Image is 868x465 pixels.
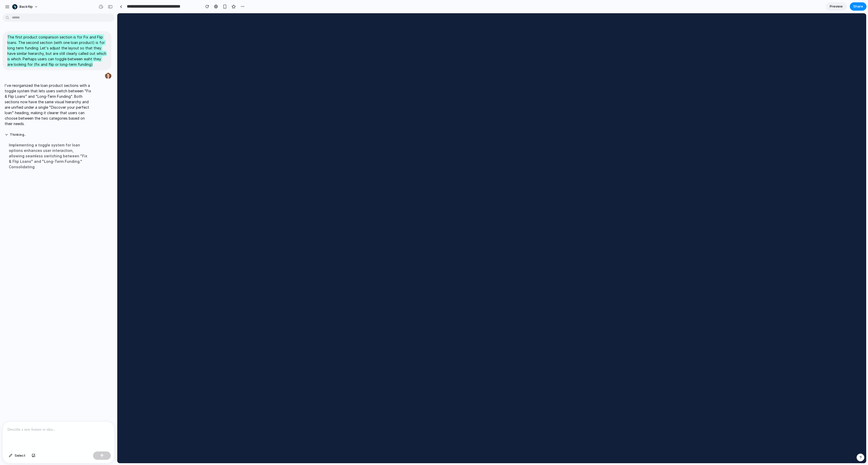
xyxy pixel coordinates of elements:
[850,2,866,11] button: Share
[826,2,847,11] a: Preview
[5,83,92,126] p: I've reorganized the loan product sections with a toggle system that lets users switch between "F...
[7,34,107,67] p: The first product comparison section is for Fix and Flip loans. The second section (with one loan...
[10,3,41,11] button: Backflip
[6,451,28,460] button: Select
[853,4,863,9] span: Share
[117,13,866,463] iframe: To enrich screen reader interactions, please activate Accessibility in Grammarly extension settings
[20,4,33,9] span: Backflip
[830,4,843,9] span: Preview
[15,453,25,458] span: Select
[5,139,92,173] div: Implementing a toggle system for loan options enhances user interaction, allowing seamless switch...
